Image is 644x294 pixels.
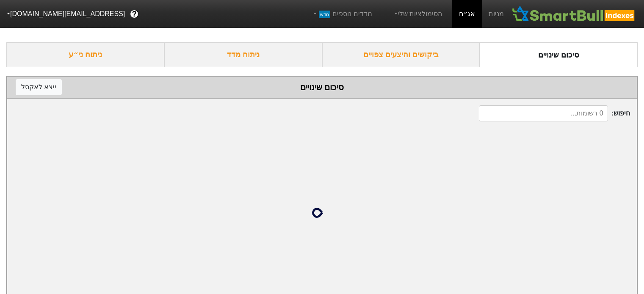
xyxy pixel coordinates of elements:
img: SmartBull [511,5,637,22]
div: ניתוח מדד [164,42,322,67]
div: סיכום שינויים [480,42,638,67]
button: ייצא לאקסל [16,79,62,95]
div: סיכום שינויים [16,81,628,93]
a: מדדים נוספיםחדש [308,5,376,22]
span: ? [132,8,137,20]
a: הסימולציות שלי [389,5,446,22]
div: ניתוח ני״ע [6,42,164,67]
span: חדש [319,11,330,18]
div: ביקושים והיצעים צפויים [322,42,480,67]
img: loading... [312,203,332,223]
span: חיפוש : [479,105,630,121]
input: 0 רשומות... [479,105,608,121]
